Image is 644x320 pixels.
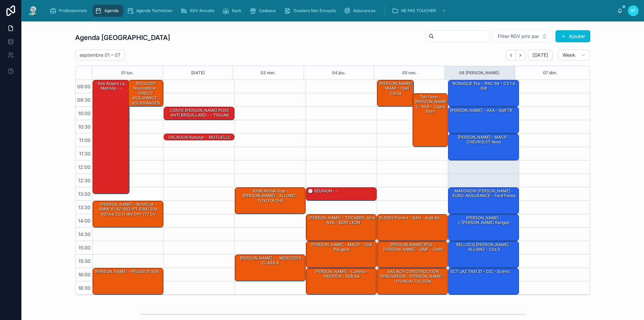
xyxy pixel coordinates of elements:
a: NE PAS TOUCHER [390,5,449,17]
span: 09:00 [75,84,92,89]
span: RDV Annulés [190,8,214,13]
button: 05 ven. [402,66,417,80]
div: BELLOCQ [PERSON_NAME] - ALLIANZ - Clio 3 [449,242,518,253]
span: AT [631,8,636,13]
span: Week [562,52,575,58]
div: BLIGNY Florent - GAN - Audi A3 [378,215,440,221]
div: MARONDIN [PERSON_NAME] - EURO-ASSURANCE - Ford fiesta [449,188,518,199]
button: Select Button [492,30,553,43]
div: [PERSON_NAME] - AXA - Golf 7R [448,107,519,133]
img: App logo [27,5,39,16]
div: BLIGNY Florent - GAN - Audi A3 [377,215,447,241]
div: [PERSON_NAME] - AXA - Golf 7R [449,107,513,113]
div: [PERSON_NAME] - Lunette - PACIFICA - 508 sw [307,269,376,280]
div: [PERSON_NAME] - MACIF - 208 Peugeot [306,241,376,268]
div: SALAOUAI Kaoutar - MUTUELLE DE POITIERS - Clio 4 [164,134,234,141]
div: Toit pano - [PERSON_NAME] - AXA - cupra born [414,94,447,115]
h2: septembre 01 – 07 [79,52,120,58]
div: BONAQUE Teo - IPAC 64 - C3 1.4 hdi [448,80,519,106]
button: Back [506,50,516,60]
div: SIYOUCEF Noureddine - DIRECT ASSURANCE - VOLKSWAGEN Tiguan [129,81,163,111]
div: [PERSON_NAME] - NOVELIA - BMW X1 AZ-632-PT (E84) 20d sDrive 2.0 d 16V DPF 177 cv [94,201,163,217]
span: 14:30 [76,231,92,237]
div: [PERSON_NAME] (fils) - [PERSON_NAME] - GMF - Golf5 [377,241,447,268]
a: Assurances [342,5,380,17]
button: [DATE] [528,50,552,60]
span: 11:30 [77,151,92,156]
a: RDV Annulés [178,5,219,17]
a: Cadeaux [248,5,281,17]
span: 13:30 [76,204,92,210]
div: Seb absent la matinée - - [93,80,129,194]
button: [DATE] [191,66,205,80]
span: 10:00 [76,110,92,116]
div: [PERSON_NAME] - MACIF - CHEVROLET Aveo [448,134,519,160]
span: Dossiers Non Envoyés [293,8,336,13]
span: 12:00 [76,164,92,170]
div: KHALINOVA Susi - [PERSON_NAME] - ALLIANZ - TOYOTA CHR [235,188,305,214]
span: Cadeaux [259,8,276,13]
a: Rack [220,5,246,17]
div: 🕒 RÉUNION - - [306,188,376,200]
a: Agenda Technicien [125,5,177,17]
button: 03 mer. [261,66,276,80]
div: [PERSON_NAME] - PEUGEOT 508 [94,269,159,275]
span: Rack [232,8,241,13]
span: Agenda [104,8,119,13]
div: [PERSON_NAME] - MACIF - 208 Peugeot [307,242,376,253]
div: SAS ACH CONSTRUCTION RENOVATION - [PERSON_NAME] - HYUNDAI TUCSON [378,269,447,284]
a: Dossiers Non Envoyés [282,5,340,17]
span: 16:00 [76,272,92,277]
span: 09:30 [75,97,92,103]
button: 06 [PERSON_NAME]. [459,66,500,80]
div: SCT JAZ TAXI 31 - CIC - Scenic [448,268,519,294]
div: [PERSON_NAME] - - MERCEDES CLASS A [235,255,305,281]
div: [PERSON_NAME] - L'[PERSON_NAME] kangoo [449,215,518,226]
div: [PERSON_NAME] - - MERCEDES CLASS A [236,255,305,266]
button: Week [558,50,590,60]
div: Seb absent la matinée - - [94,81,129,92]
h1: Agenda [GEOGRAPHIC_DATA] [75,33,170,42]
span: Filter RDV pris par [498,33,539,40]
a: Professionnels [48,5,92,17]
div: [PERSON_NAME] - NOVELIA - BMW X1 AZ-632-PT (E84) 20d sDrive 2.0 d 16V DPF 177 cv [93,201,163,227]
span: Agenda Technicien [136,8,172,13]
button: 04 jeu. [332,66,345,80]
div: [PERSON_NAME] - L'[PERSON_NAME] kangoo [448,215,519,241]
div: [PERSON_NAME] (fils) - [PERSON_NAME] - GMF - Golf5 [378,242,447,253]
div: CONTE [PERSON_NAME] POSE ANTI BROUILLARD - - TIGUAN [164,107,234,120]
div: Toit pano - [PERSON_NAME] - AXA - cupra born [413,94,448,147]
div: 🕒 RÉUNION - - [307,188,339,194]
span: 11:00 [77,137,92,143]
span: 10:30 [76,124,92,130]
button: Ajouter [555,30,590,42]
span: 12:30 [76,178,92,183]
div: SAS ACH CONSTRUCTION RENOVATION - [PERSON_NAME] - HYUNDAI TUCSON [377,268,447,294]
span: [DATE] [532,52,548,58]
button: 07 dim. [543,66,557,80]
div: CONTE [PERSON_NAME] POSE ANTI BROUILLARD - - TIGUAN [165,107,234,119]
div: [PERSON_NAME] - Lunette - PACIFICA - 508 sw [306,268,376,294]
div: [PERSON_NAME] - MAAF - Opel corsa [378,81,413,96]
div: KHALINOVA Susi - [PERSON_NAME] - ALLIANZ - TOYOTA CHR [236,188,305,204]
div: [PERSON_NAME] - MAAF - Opel corsa [377,80,414,106]
div: scrollable content [44,3,617,18]
div: [PERSON_NAME] - TOCABEN Joris - AXA - SEAT LEON [307,215,376,226]
div: SCT JAZ TAXI 31 - CIC - Scenic [449,269,511,275]
div: BONAQUE Teo - IPAC 64 - C3 1.4 hdi [449,81,518,92]
button: 01 lun. [121,66,133,80]
div: SIYOUCEF Noureddine - DIRECT ASSURANCE - VOLKSWAGEN Tiguan [128,80,163,106]
div: MARONDIN [PERSON_NAME] - EURO-ASSURANCE - Ford fiesta [448,188,519,214]
div: [PERSON_NAME] - TOCABEN Joris - AXA - SEAT LEON [306,215,376,241]
a: Agenda [93,5,123,17]
div: [PERSON_NAME] - PEUGEOT 508 [93,268,163,294]
div: BELLOCQ [PERSON_NAME] - ALLIANZ - Clio 3 [448,241,519,268]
